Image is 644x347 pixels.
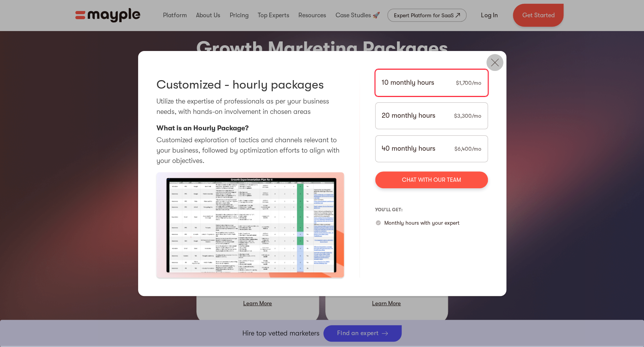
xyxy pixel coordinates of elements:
p: 20 monthly hours [382,110,435,121]
p: What is an Hourly Package? [156,123,249,133]
p: 10 monthly hours [382,77,434,88]
h3: Customized - hourly packages [156,77,324,92]
div: $1,700/mo [456,79,481,87]
div: $3,300/mo [454,112,481,120]
p: you’ll get: [375,204,488,216]
p: Customized exploration of tactics and channels relevant to your business, followed by optimizatio... [156,135,344,166]
p: Utilize the expertise of professionals as per your business needs, with hands-on involvement in c... [156,96,344,117]
p: Monthly hours with your expert [384,219,460,227]
div: $6,400/mo [455,145,481,153]
a: Chat with our team [375,171,488,188]
p: 40 monthly hours [382,143,435,154]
